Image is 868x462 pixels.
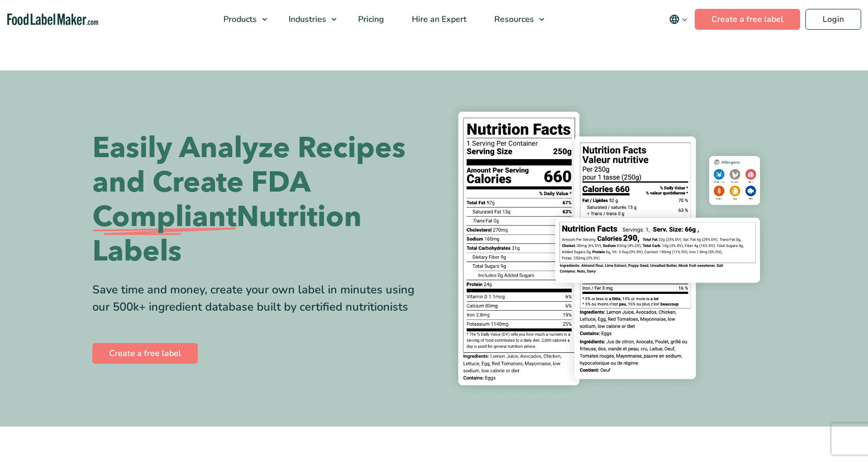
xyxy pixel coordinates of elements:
a: Create a free label [92,343,198,364]
span: Compliant [92,200,236,234]
a: Login [805,9,861,30]
span: Hire an Expert [409,14,468,25]
h1: Easily Analyze Recipes and Create FDA Nutrition Labels [92,131,426,269]
div: Save time and money, create your own label in minutes using our 500k+ ingredient database built b... [92,281,426,316]
span: Industries [286,14,327,25]
span: Pricing [355,14,385,25]
a: Create a free label [695,9,800,30]
span: Resources [491,14,535,25]
span: Products [220,14,258,25]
